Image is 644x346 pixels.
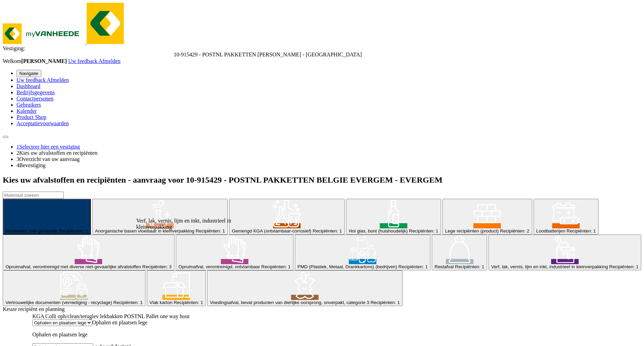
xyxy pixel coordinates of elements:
[19,71,39,76] span: Navigatie
[17,70,41,77] button: Navigatie
[19,156,79,162] span: Overzicht van uw aanvraag
[534,199,599,235] button: Loodbatterijen Recipiënten: 1
[298,264,397,269] span: PMD (Plastiek, Metaal, Drankkartons) (bedrijven)
[432,235,487,270] button: Restafval Recipiënten: 1
[489,235,641,270] button: Verf, lak, vernis, lijm en inkt, industrieel in kleinverpakking Recipiënten: 1
[398,264,428,269] span: Recipiënten: 1
[174,300,203,305] span: Recipiënten: 1
[445,228,499,234] span: Lege recipiënten (product)
[196,228,225,234] span: Recipiënten: 1
[17,77,47,83] a: Uw feedback
[6,228,57,234] span: Afvalwater, niet-gevaarlijk
[17,150,19,156] span: 2
[349,228,408,234] span: Hol glas, bont (huishoudelijk)
[232,228,311,234] span: Gemengd KGA (ontvlambaar-corrosief)
[59,228,88,234] span: Recipiënten: 1
[142,264,172,269] span: Recipiënten: 3
[210,300,369,305] span: Voedingsafval, bevat producten van dierlijke oorsprong, onverpakt, categorie 3
[442,199,532,235] button: Lege recipiënten (product) Recipiënten: 2
[32,313,144,319] span: KGA Colli oph/clean/teruglev lekbakken POSTNL
[434,264,454,269] span: Restafval
[113,300,142,305] span: Recipiënten: 1
[17,83,40,89] a: Dashboard
[500,228,529,234] span: Recipiënten: 2
[3,175,641,185] h2: Kies uw afvalstoffen en recipiënten - aanvraag voor 10-915429 - POSTNL PAKKETTEN BELGIE EVERGEM -...
[146,313,190,319] span: Pallet one way hout
[17,89,55,95] a: Bedrijfsgegevens
[3,270,146,306] button: Vertrouwelijke documenten (vernietiging - recyclage) Recipiënten: 1
[95,228,194,234] span: Anorganische basen vloeibaar in kleinverpakking
[17,120,69,126] a: Acceptatievoorwaarden
[6,264,141,269] span: Opruimafval, verontreinigd met diverse niet-gevaarlijke afvalstoffen
[32,332,190,338] p: Ophalen en plaatsen lege
[19,150,97,156] span: Kies uw afvalstoffen en recipiënten
[21,58,67,64] strong: [PERSON_NAME]
[87,3,124,44] img: myVanheede
[609,264,638,269] span: Recipiënten: 1
[179,264,260,269] span: Opruimafval, verontreinigd, ontvlambaar
[147,270,206,306] button: Vlak karton Recipiënten: 1
[17,144,19,150] span: 1
[313,228,342,234] span: Recipiënten: 1
[17,77,46,83] span: Uw feedback
[491,264,608,269] span: Verf, lak, vernis, lijm en inkt, industrieel in kleinverpakking
[207,270,402,306] button: Voedingsafval, bevat producten van dierlijke oorsprong, onverpakt, categorie 3 Recipiënten: 1
[174,52,362,57] span: 10-915429 - POSTNL PAKKETTEN BELGIE EVERGEM - EVERGEM
[17,162,19,168] span: 4
[295,235,431,270] button: PMD (Plastiek, Metaal, Drankkartons) (bedrijven) Recipiënten: 1
[19,144,80,150] span: Selecteer hier een vestiging
[3,23,85,44] img: myVanheede
[3,235,174,270] button: Opruimafval, verontreinigd met diverse niet-gevaarlijke afvalstoffen Recipiënten: 3
[3,58,68,64] span: Welkom
[92,320,147,325] span: Ophalen en plaatsen lege
[409,228,438,234] span: Recipiënten: 1
[150,300,173,305] span: Vlak karton
[229,199,345,235] button: Gemengd KGA (ontvlambaar-corrosief) Recipiënten: 1
[3,199,91,235] button: Afvalwater, niet-gevaarlijk Recipiënten: 1
[98,58,120,64] a: Afmelden
[17,108,37,114] a: Kalender
[6,300,112,305] span: Vertrouwelijke documenten (vernietiging - recyclage)
[17,114,46,120] a: Product Shop
[92,199,228,235] button: Anorganische basen vloeibaar in kleinverpakking Recipiënten: 1
[17,156,19,162] span: 3
[17,102,41,108] a: Gebruikers
[3,192,64,199] input: Materiaal zoeken
[68,58,98,64] a: Uw feedback
[567,228,596,234] span: Recipiënten: 1
[68,58,97,64] span: Uw feedback
[261,264,291,269] span: Recipiënten: 1
[3,306,641,312] div: Keuze recipiënt en planning
[455,264,484,269] span: Recipiënten: 1
[17,144,80,150] a: 1Selecteer hier een vestiging
[176,235,293,270] button: Opruimafval, verontreinigd, ontvlambaar Recipiënten: 1
[3,45,25,51] span: Vestiging:
[47,77,69,83] a: Afmelden
[17,96,54,101] a: Contactpersonen
[536,228,565,234] span: Loodbatterijen
[19,162,45,168] span: Bevestiging
[346,199,441,235] button: Hol glas, bont (huishoudelijk) Recipiënten: 1
[371,300,400,305] span: Recipiënten: 1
